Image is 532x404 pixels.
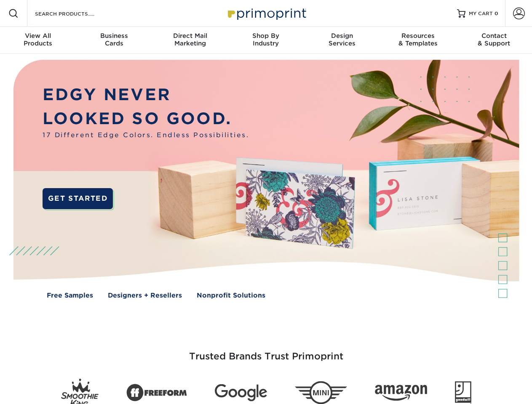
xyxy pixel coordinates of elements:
a: BusinessCards [76,27,152,54]
input: SEARCH PRODUCTS..... [34,8,116,19]
img: Goodwill [455,381,471,404]
span: Design [304,32,380,40]
div: Cards [76,32,152,47]
a: Contact& Support [456,27,532,54]
span: 17 Different Edge Colors. Endless Possibilities. [43,130,249,140]
span: Direct Mail [152,32,228,40]
span: Shop By [228,32,304,40]
a: Designers + Resellers [108,291,182,300]
span: 0 [495,11,498,16]
span: Resources [380,32,456,40]
img: Google [215,384,267,401]
a: GET STARTED [43,188,113,209]
a: Resources& Templates [380,27,456,54]
div: & Templates [380,32,456,47]
div: Industry [228,32,304,47]
div: & Support [456,32,532,47]
h3: Trusted Brands Trust Primoprint [20,331,513,372]
a: Nonprofit Solutions [197,291,265,300]
div: Marketing [152,32,228,47]
a: Shop ByIndustry [228,27,304,54]
p: LOOKED SO GOOD. [43,107,249,131]
a: Direct MailMarketing [152,27,228,54]
span: MY CART [469,10,493,17]
p: EDGY NEVER [43,83,249,107]
div: Services [304,32,380,47]
img: Primoprint [224,4,308,22]
img: Amazon [375,385,427,401]
span: Business [76,32,152,40]
span: Contact [456,32,532,40]
a: DesignServices [304,27,380,54]
a: Free Samples [47,291,93,300]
